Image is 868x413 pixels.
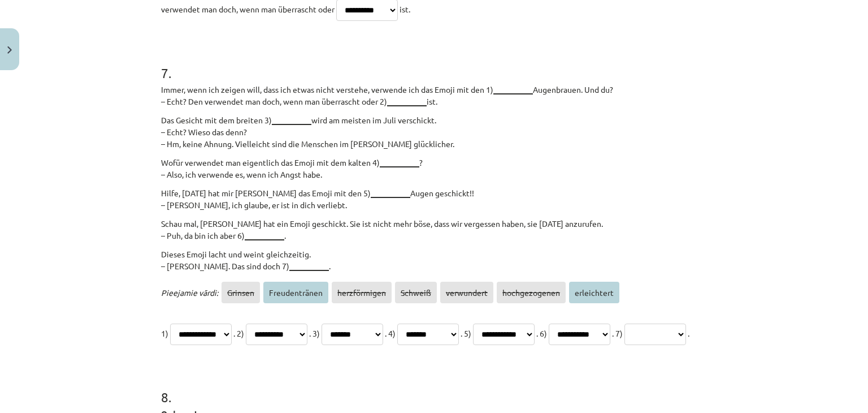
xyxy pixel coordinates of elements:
[233,328,244,338] span: . 2)
[440,282,493,303] span: verwundert
[688,328,689,338] span: .
[161,369,707,405] h1: 8 .
[161,328,168,338] span: 1)
[380,157,419,167] b: __________
[309,328,320,338] span: . 3)
[272,115,311,125] b: __________
[161,248,707,272] p: Dieses Emoji lacht und weint gleichzeitig. – [PERSON_NAME]. Das sind doch 7) .
[400,4,410,14] span: ist.
[161,187,707,211] p: Hilfe, [DATE] hat mir [PERSON_NAME] das Emoji mit den 5) Augen geschickt!! – [PERSON_NAME], ich g...
[245,230,284,240] b: __________
[371,188,410,198] b: __________
[222,282,260,303] span: Grinsen
[161,218,707,242] p: Schau mal, [PERSON_NAME] hat ein Emoji geschickt. Sie ist nicht mehr böse, dass wir vergessen hab...
[612,328,623,338] span: . 7)
[385,328,396,338] span: . 4)
[7,46,12,54] img: icon-close-lesson-0947bae3869378f0d4975bcd49f059093ad1ed9edebbc8119c70593378902aed.svg
[461,328,471,338] span: . 5)
[161,114,707,150] p: Das Gesicht mit dem breiten 3) wird am meisten im Juli verschickt. – Echt? Wieso das denn? – Hm, ...
[395,282,437,303] span: Schweiß
[387,96,427,106] b: __________
[497,282,566,303] span: hochgezogenen
[569,282,619,303] span: erleichtert
[161,157,707,180] p: Wofür verwendet man eigentlich das Emoji mit dem kalten 4) ? – Also, ich verwende es, wenn ich An...
[161,84,707,107] p: Immer, wenn ich zeigen will, dass ich etwas nicht verstehe, verwende ich das Emoji mit den 1) Aug...
[493,84,533,94] b: __________
[536,328,547,338] span: . 6)
[161,45,707,80] h1: 7 .
[161,287,218,298] span: Pieejamie vārdi:
[332,282,392,303] span: herzförmigen
[289,261,329,271] b: __________
[263,282,328,303] span: Freudentränen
